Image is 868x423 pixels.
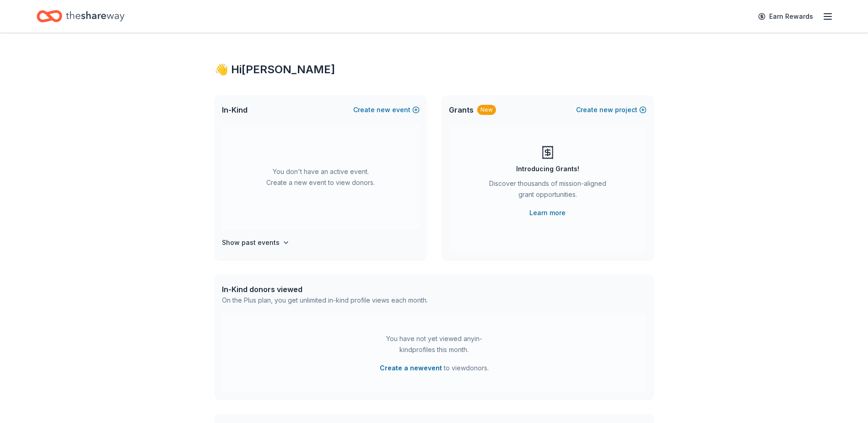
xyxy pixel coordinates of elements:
div: New [477,105,496,115]
span: new [599,104,613,115]
div: In-Kind donors viewed [222,284,428,295]
div: 👋 Hi [PERSON_NAME] [215,62,654,77]
span: In-Kind [222,104,248,115]
button: Show past events [222,237,290,248]
div: On the Plus plan, you get unlimited in-kind profile views each month. [222,295,428,306]
div: Introducing Grants! [516,163,579,174]
a: Learn more [529,207,566,218]
span: Grants [449,104,474,115]
button: Createnewproject [576,104,647,115]
div: You don't have an active event. Create a new event to view donors. [222,125,420,230]
a: Home [37,5,124,27]
span: to view donors . [380,363,489,374]
span: new [377,104,390,115]
a: Earn Rewards [753,8,819,25]
div: Discover thousands of mission-aligned grant opportunities. [485,178,610,204]
button: Create a newevent [380,363,442,374]
button: Createnewevent [353,104,420,115]
div: You have not yet viewed any in-kind profiles this month. [377,333,491,355]
h4: Show past events [222,237,280,248]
